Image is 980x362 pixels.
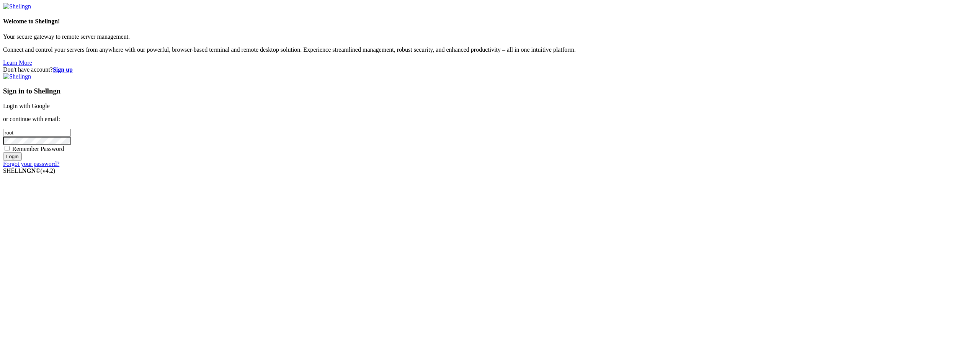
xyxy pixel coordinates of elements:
p: Your secure gateway to remote server management. [3,33,977,40]
span: 4.2.0 [41,167,56,174]
h4: Welcome to Shellngn! [3,18,977,25]
a: Forgot your password? [3,161,59,167]
a: Sign up [53,66,73,73]
p: or continue with email: [3,116,977,123]
h3: Sign in to Shellngn [3,87,977,95]
img: Shellngn [3,3,31,10]
input: Remember Password [5,146,10,151]
div: Don't have account? [3,66,977,73]
input: Email address [3,129,71,137]
a: Learn More [3,59,32,66]
a: Login with Google [3,103,50,109]
span: Remember Password [12,146,64,152]
p: Connect and control your servers from anywhere with our powerful, browser-based terminal and remo... [3,46,977,53]
img: Shellngn [3,73,31,80]
b: NGN [22,167,36,174]
input: Login [3,152,22,161]
span: SHELL © [3,167,55,174]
